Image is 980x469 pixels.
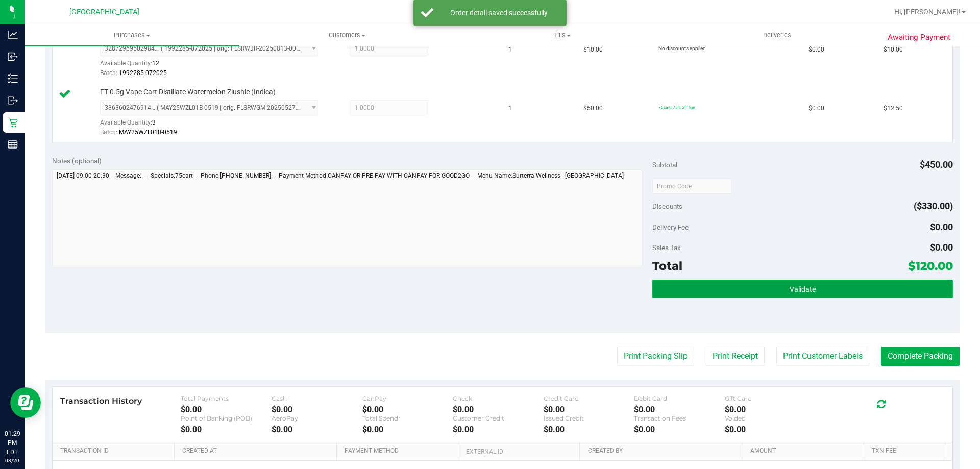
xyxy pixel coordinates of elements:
div: $0.00 [181,425,272,434]
p: 01:29 PM EDT [5,429,20,457]
span: FT 0.5g Vape Cart Distillate Watermelon Zlushie (Indica) [100,87,276,97]
span: 3 [152,119,156,126]
button: Print Receipt [706,347,765,366]
a: Customers [239,24,454,46]
div: CanPay [362,394,453,402]
div: Available Quantity: [100,56,330,76]
div: Cash [272,394,362,402]
span: $50.00 [583,104,603,113]
span: 12 [152,60,159,67]
a: Transaction ID [60,447,170,455]
div: Voided [725,414,816,422]
div: AeroPay [272,414,362,422]
th: External ID [458,442,579,461]
a: Payment Method [345,447,454,455]
div: $0.00 [634,425,725,434]
span: 75cart: 75% off line [658,105,695,110]
a: Tills [454,24,669,46]
a: Created By [588,447,738,455]
span: Notes (optional) [52,157,102,165]
div: Gift Card [725,394,816,402]
span: Discounts [652,197,682,215]
a: Created At [182,447,332,455]
inline-svg: Outbound [8,95,18,106]
span: No discounts applied [658,45,706,51]
span: Customers [240,31,454,40]
div: $0.00 [544,405,634,414]
span: $0.00 [930,242,953,253]
button: Validate [652,280,952,298]
div: Total Payments [181,394,272,402]
div: Customer Credit [453,414,544,422]
div: $0.00 [725,405,816,414]
a: Txn Fee [872,447,941,455]
div: $0.00 [725,425,816,434]
button: Complete Packing [881,347,960,366]
span: Awaiting Payment [888,32,950,43]
span: Subtotal [652,161,677,169]
span: Batch: [100,129,117,136]
span: [GEOGRAPHIC_DATA] [69,8,139,16]
a: Amount [750,447,860,455]
span: Sales Tax [652,243,681,252]
button: Print Packing Slip [617,347,694,366]
div: $0.00 [453,405,544,414]
span: Batch: [100,69,117,77]
inline-svg: Analytics [8,30,18,40]
span: $120.00 [908,259,953,273]
inline-svg: Inbound [8,52,18,62]
div: $0.00 [634,405,725,414]
div: Issued Credit [544,414,634,422]
div: Credit Card [544,394,634,402]
span: $12.50 [884,104,903,113]
span: Total [652,259,682,273]
span: $0.00 [930,221,953,232]
span: 1 [508,104,512,113]
span: Deliveries [749,31,805,40]
div: $0.00 [272,405,362,414]
div: Check [453,394,544,402]
span: $10.00 [884,45,903,55]
span: $0.00 [808,45,824,55]
div: $0.00 [544,425,634,434]
div: $0.00 [362,405,453,414]
a: Purchases [24,24,239,46]
span: ($330.00) [914,201,953,211]
inline-svg: Reports [8,139,18,150]
p: 08/20 [5,457,20,464]
span: $450.00 [920,159,953,170]
div: Available Quantity: [100,115,330,135]
input: Promo Code [652,179,731,194]
div: $0.00 [453,425,544,434]
div: $0.00 [181,405,272,414]
a: Deliveries [670,24,885,46]
button: Print Customer Labels [776,347,869,366]
span: Validate [790,285,816,293]
span: 1992285-072025 [119,69,167,77]
span: Hi, [PERSON_NAME]! [894,8,961,16]
div: Order detail saved successfully [439,8,559,18]
div: Point of Banking (POB) [181,414,272,422]
iframe: Resource center [10,387,41,418]
span: $0.00 [808,104,824,113]
span: MAY25WZL01B-0519 [119,129,177,136]
div: $0.00 [362,425,453,434]
div: $0.00 [272,425,362,434]
span: $10.00 [583,45,603,55]
span: Delivery Fee [652,223,689,231]
div: Total Spendr [362,414,453,422]
span: Tills [455,31,669,40]
span: 1 [508,45,512,55]
inline-svg: Retail [8,117,18,128]
inline-svg: Inventory [8,73,18,84]
div: Debit Card [634,394,725,402]
span: Purchases [24,31,239,40]
div: Transaction Fees [634,414,725,422]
